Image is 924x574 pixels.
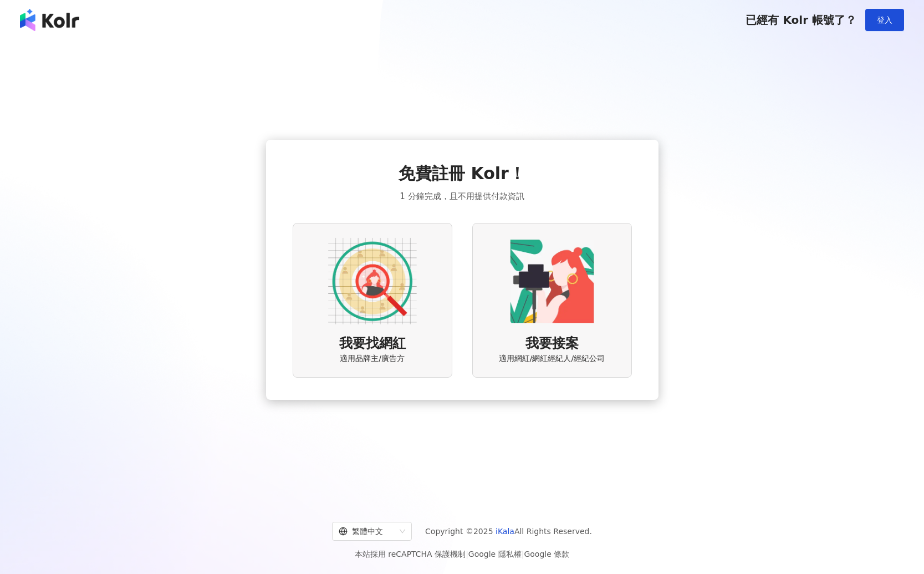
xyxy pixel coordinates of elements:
[339,522,395,540] div: 繁體中文
[400,190,524,203] span: 1 分鐘完成，且不用提供付款資訊
[746,13,856,27] span: 已經有 Kolr 帳號了？
[328,237,417,326] img: AD identity option
[340,353,405,364] span: 適用品牌主/廣告方
[508,237,596,326] img: KOL identity option
[425,525,592,538] span: Copyright © 2025 All Rights Reserved.
[399,162,525,185] span: 免費註冊 Kolr！
[865,9,904,31] button: 登入
[522,550,524,558] span: |
[466,550,468,558] span: |
[525,334,579,353] span: 我要接案
[20,9,79,31] img: logo
[524,550,569,558] a: Google 條款
[877,16,892,24] span: 登入
[496,527,514,536] a: iKala
[468,550,522,558] a: Google 隱私權
[355,547,569,561] span: 本站採用 reCAPTCHA 保護機制
[339,334,406,353] span: 我要找網紅
[499,353,605,364] span: 適用網紅/網紅經紀人/經紀公司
